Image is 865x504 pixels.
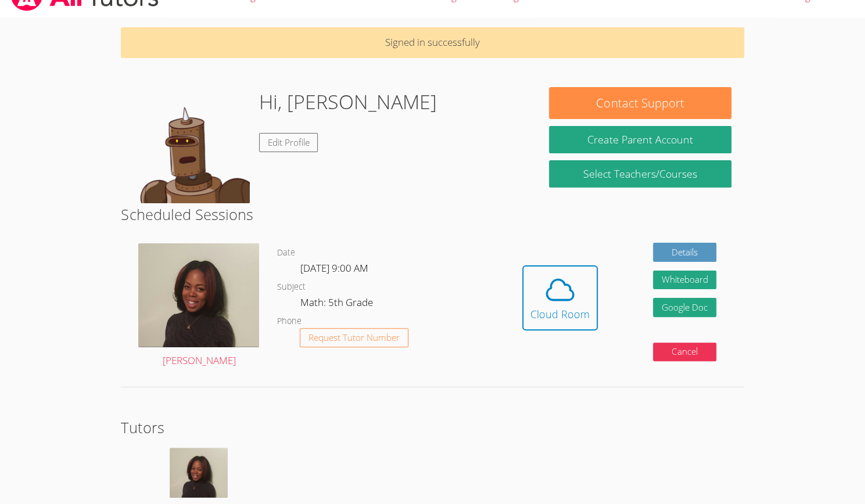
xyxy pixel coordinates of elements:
[170,448,228,498] img: kiyah_headshot.jpg
[549,160,731,188] a: Select Teachers/Courses
[653,243,717,262] a: Details
[138,243,259,369] a: [PERSON_NAME]
[653,298,717,317] a: Google Doc
[134,87,250,203] img: default.png
[121,416,744,438] h2: Tutors
[259,87,437,117] h1: Hi, [PERSON_NAME]
[277,246,295,260] dt: Date
[121,203,744,225] h2: Scheduled Sessions
[530,306,590,322] div: Cloud Room
[653,271,717,290] button: Whiteboard
[300,294,375,314] dd: Math: 5th Grade
[121,27,744,58] p: Signed in successfully
[300,328,408,347] button: Request Tutor Number
[277,314,301,329] dt: Phone
[308,333,400,342] span: Request Tutor Number
[277,280,305,294] dt: Subject
[138,243,259,347] img: kiyah_headshot.jpg
[549,126,731,153] button: Create Parent Account
[549,87,731,119] button: Contact Support
[259,133,318,152] a: Edit Profile
[522,265,598,330] button: Cloud Room
[300,261,368,275] span: [DATE] 9:00 AM
[653,343,717,362] button: Cancel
